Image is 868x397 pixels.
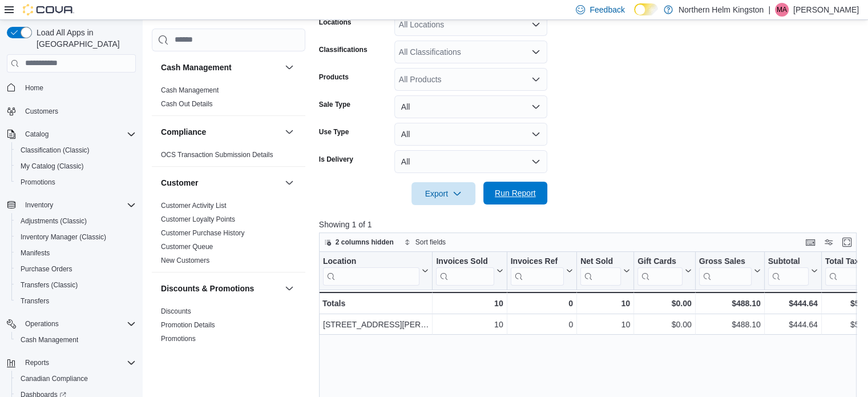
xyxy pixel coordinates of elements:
[16,143,136,157] span: Classification (Classic)
[319,155,353,164] label: Is Delivery
[16,246,136,260] span: Manifests
[21,127,136,141] span: Catalog
[768,318,818,331] div: $444.64
[21,374,88,383] span: Canadian Compliance
[161,177,280,189] button: Customer
[161,334,196,343] span: Promotions
[336,238,394,247] span: 2 columns hidden
[282,176,296,190] button: Customer
[418,182,469,205] span: Export
[319,219,862,230] p: Showing 1 of 1
[320,235,398,249] button: 2 columns hidden
[161,243,213,251] a: Customer Queue
[21,127,53,141] button: Catalog
[21,264,72,274] span: Purchase Orders
[510,318,572,331] div: 0
[16,214,136,228] span: Adjustments (Classic)
[531,47,540,57] button: Open list of options
[16,214,91,228] a: Adjustments (Classic)
[16,333,136,347] span: Cash Management
[161,202,227,210] a: Customer Activity List
[152,83,305,115] div: Cash Management
[161,256,209,265] span: New Customers
[161,242,213,251] span: Customer Queue
[394,95,547,118] button: All
[16,246,54,260] a: Manifests
[768,256,809,267] div: Subtotal
[282,61,296,74] button: Cash Management
[510,296,572,310] div: 0
[25,107,58,116] span: Customers
[2,126,140,142] button: Catalog
[21,198,136,212] span: Inventory
[840,235,854,249] button: Enter fullscreen
[16,143,94,157] a: Classification (Classic)
[804,235,817,249] button: Keyboard shortcuts
[510,256,572,285] button: Invoices Ref
[323,256,419,285] div: Location
[411,182,475,205] button: Export
[21,335,78,344] span: Cash Management
[16,294,136,308] span: Transfers
[637,256,683,267] div: Gift Cards
[16,372,92,386] a: Canadian Compliance
[319,100,350,109] label: Sale Type
[679,3,764,17] p: Northern Helm Kingston
[768,256,818,285] button: Subtotal
[768,256,809,285] div: Subtotal
[161,86,219,95] span: Cash Management
[25,319,59,328] span: Operations
[21,162,84,171] span: My Catalog (Classic)
[323,256,429,285] button: Location
[531,20,540,29] button: Open list of options
[775,3,789,17] div: Maria Amorim
[319,45,368,54] label: Classifications
[161,201,227,210] span: Customer Activity List
[394,150,547,173] button: All
[161,335,196,343] a: Promotions
[11,332,140,348] button: Cash Management
[323,318,429,331] div: [STREET_ADDRESS][PERSON_NAME] - [GEOGRAPHIC_DATA]
[11,245,140,261] button: Manifests
[2,103,140,119] button: Customers
[319,18,352,27] label: Locations
[436,256,494,285] div: Invoices Sold
[2,197,140,213] button: Inventory
[822,235,835,249] button: Display options
[415,238,446,247] span: Sort fields
[161,150,273,159] span: OCS Transaction Submission Details
[25,130,49,139] span: Catalog
[21,178,55,187] span: Promotions
[161,320,215,330] span: Promotion Details
[16,230,111,244] a: Inventory Manager (Classic)
[23,4,74,15] img: Cova
[16,175,136,189] span: Promotions
[768,3,770,17] p: |
[25,200,53,210] span: Inventory
[16,159,136,173] span: My Catalog (Classic)
[590,4,624,15] span: Feedback
[495,187,536,199] span: Run Report
[161,126,280,138] button: Compliance
[483,182,547,204] button: Run Report
[11,261,140,277] button: Purchase Orders
[21,232,106,242] span: Inventory Manager (Classic)
[21,216,87,226] span: Adjustments (Classic)
[699,318,761,331] div: $488.10
[2,316,140,332] button: Operations
[16,278,136,292] span: Transfers (Classic)
[436,296,503,310] div: 10
[11,293,140,309] button: Transfers
[531,75,540,84] button: Open list of options
[21,317,136,331] span: Operations
[16,333,83,347] a: Cash Management
[161,283,280,294] button: Discounts & Promotions
[21,105,63,118] a: Customers
[436,256,494,267] div: Invoices Sold
[825,256,866,285] div: Total Tax
[25,358,49,367] span: Reports
[634,3,658,15] input: Dark Mode
[825,256,866,267] div: Total Tax
[152,304,305,350] div: Discounts & Promotions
